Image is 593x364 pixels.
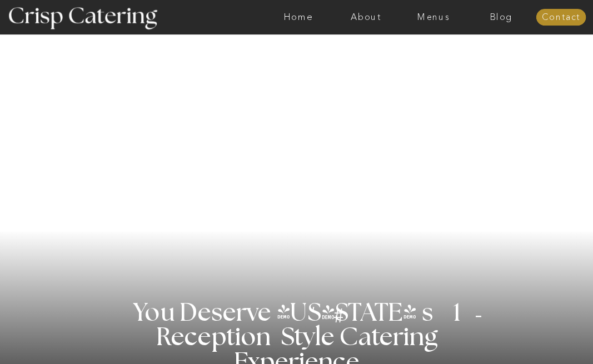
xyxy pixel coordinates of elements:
h3: # [312,306,368,335]
h3: ' [456,290,485,346]
a: Home [265,12,332,22]
a: Blog [467,12,535,22]
a: Menus [400,12,467,22]
h3: ' [294,301,335,326]
a: Contact [536,13,586,23]
a: About [332,12,400,22]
